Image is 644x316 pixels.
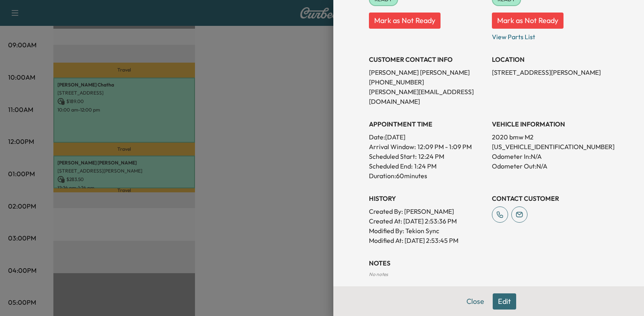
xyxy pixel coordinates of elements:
[369,132,485,142] p: Date: [DATE]
[369,67,485,77] p: [PERSON_NAME] [PERSON_NAME]
[369,194,485,203] h3: History
[417,142,472,152] span: 12:09 PM - 1:09 PM
[461,293,489,310] button: Close
[369,142,485,152] p: Arrival Window:
[418,152,444,161] p: 12:24 PM
[492,29,608,42] p: View Parts List
[369,226,485,236] p: Modified By : Tekion Sync
[369,13,441,29] button: Mark as Not Ready
[492,119,608,129] h3: VEHICLE INFORMATION
[492,152,608,161] p: Odometer In: N/A
[492,67,608,77] p: [STREET_ADDRESS][PERSON_NAME]
[369,271,608,278] div: No notes
[369,236,485,245] p: Modified At : [DATE] 2:53:45 PM
[414,161,436,171] p: 1:24 PM
[369,216,485,226] p: Created At : [DATE] 2:53:36 PM
[369,206,485,216] p: Created By : [PERSON_NAME]
[492,132,608,142] p: 2020 bmw M2
[493,293,516,310] button: Edit
[492,161,608,171] p: Odometer Out: N/A
[492,142,608,152] p: [US_VEHICLE_IDENTIFICATION_NUMBER]
[369,55,485,64] h3: CUSTOMER CONTACT INFO
[369,171,485,181] p: Duration: 60 minutes
[369,152,417,161] p: Scheduled Start:
[369,77,485,87] p: [PHONE_NUMBER]
[492,13,563,29] button: Mark as Not Ready
[492,194,608,203] h3: CONTACT CUSTOMER
[369,87,485,106] p: [PERSON_NAME][EMAIL_ADDRESS][DOMAIN_NAME]
[369,119,485,129] h3: APPOINTMENT TIME
[492,55,608,64] h3: LOCATION
[369,258,608,268] h3: NOTES
[369,161,413,171] p: Scheduled End:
